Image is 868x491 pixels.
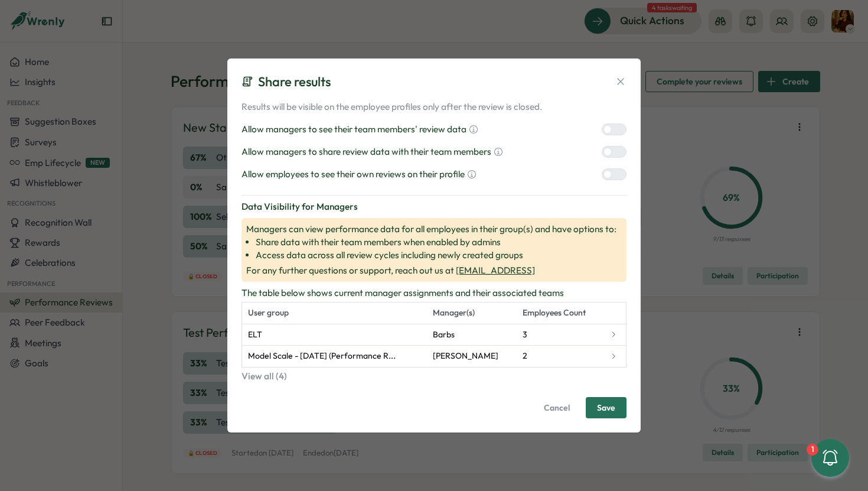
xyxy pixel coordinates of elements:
[248,350,396,363] span: Model Scale - [DATE] (Performance R...
[246,223,622,262] span: Managers can view performance data for all employees in their group(s) and have options to:
[517,346,603,368] td: 2
[597,398,615,418] span: Save
[246,264,622,277] span: For any further questions or support, reach out us at
[242,370,626,383] button: View all (4)
[242,168,465,181] p: Allow employees to see their own reviews on their profile
[811,439,849,477] button: 1
[427,346,517,368] td: [PERSON_NAME]
[242,287,626,300] p: The table below shows current manager assignments and their associated teams
[807,444,818,456] div: 1
[258,73,331,91] p: Share results
[544,398,570,418] span: Cancel
[248,329,262,342] span: ELT
[586,397,626,418] button: Save
[456,265,535,276] a: [EMAIL_ADDRESS]
[242,145,491,158] p: Allow managers to share review data with their team members
[256,249,622,262] li: Access data across all review cycles including newly created groups
[517,302,603,324] th: Employees Count
[242,302,428,324] th: User group
[427,302,517,324] th: Manager(s)
[533,397,581,418] button: Cancel
[517,324,603,346] td: 3
[242,100,626,113] p: Results will be visible on the employee profiles only after the review is closed.
[242,200,626,213] p: Data Visibility for Managers
[427,324,517,346] td: Barbs
[256,236,622,249] li: Share data with their team members when enabled by admins
[242,123,466,136] p: Allow managers to see their team members' review data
